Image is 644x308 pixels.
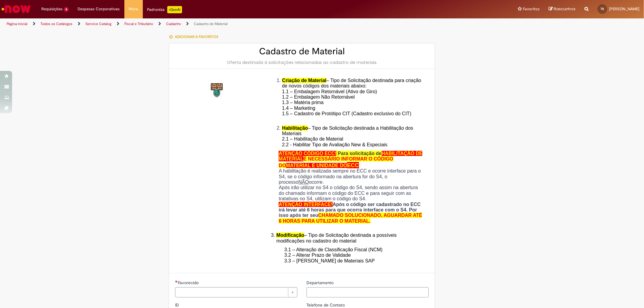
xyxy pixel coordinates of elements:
[147,6,182,13] div: Padroniza
[5,18,425,30] ul: Trilhas de página
[279,168,424,185] p: A habilitação é realizada sempre no ECC e ocorre interface para o S4, se o código informado na ab...
[306,287,429,297] input: Departamento
[124,21,153,26] a: Fiscal e Tributário
[40,21,72,26] a: Todos os Catálogos
[286,163,347,168] span: MATERIAL E UNIDADE DO
[175,302,180,308] span: ID
[306,280,335,285] span: Departamento
[41,6,62,12] span: Requisições
[306,302,346,308] span: Telefone de Contato
[178,280,200,285] span: Necessários - Favorecido
[208,81,227,100] img: Cadastro de Material
[282,125,413,147] span: – Tipo de Solicitação destinada a Habilitação dos Materiais 2.1 – Habilitação de Material 2.2 - H...
[282,78,421,122] span: – Tipo de Solicitação destinada para criação de novos códigos dos materiais abaixo: 1.1 – Embalag...
[169,30,222,43] button: Adicionar a Favoritos
[129,6,138,12] span: More
[175,46,429,56] h2: Cadastro de Material
[85,21,111,26] a: Service Catalog
[601,7,604,11] span: TK
[284,247,383,263] span: 3.1 – Alteração de Classificação Fiscal (NCM) 3.2 – Alterar Prazo de Validade 3.3 – [PERSON_NAME]...
[64,7,69,12] span: 8
[276,233,424,244] li: – Tipo de Solicitação destinada a possíveis modificações no cadastro do material
[609,6,639,11] span: [PERSON_NAME]
[167,6,182,13] p: +GenAi
[279,202,332,207] span: ATENÇÃO INTERFACE!
[1,3,32,15] img: ServiceNow
[282,78,326,83] span: Criação de Material
[279,213,422,223] span: CHAMADO SOLUCIONADO, AGUARDAR ATÉ 6 HORAS PARA UTILIZAR O MATERIAL.
[347,162,359,168] span: ECC
[279,156,393,168] span: É NECESSÁRIO INFORMAR O CÓDIGO DO
[194,21,228,26] a: Cadastro de Material
[279,185,424,202] p: Após irão utilizar no S4 o código do S4, sendo assim na abertura do chamado informam o código do ...
[282,125,308,131] span: Habilitação
[276,233,304,238] span: Modificação
[298,179,309,185] u: NÃO
[549,6,575,12] a: Rascunhos
[338,151,382,156] span: Para solicitação de
[175,59,429,65] div: Oferta destinada à solicitações relacionadas ao cadastro de materiais.
[279,202,422,224] strong: Após o código ser cadastrado no ECC irá levar até 6 horas para que ocorra interface com o S4. Por...
[554,6,575,12] span: Rascunhos
[78,6,120,12] span: Despesas Corporativas
[7,21,27,26] a: Página inicial
[175,280,178,283] span: Necessários
[279,151,336,156] span: ATENÇÃO CÓDIGO ECC!
[279,151,422,161] span: HABILITAÇÃO DE MATERIAL
[523,6,540,12] span: Favoritos
[175,34,218,39] span: Adicionar a Favoritos
[166,21,181,26] a: Cadastro
[175,287,297,297] a: Limpar campo Favorecido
